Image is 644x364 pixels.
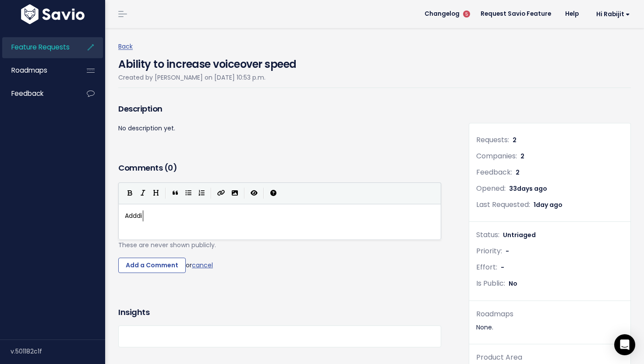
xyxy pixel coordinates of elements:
[192,260,213,269] a: cancel
[11,42,70,52] span: Feature Requests
[536,200,563,209] span: day ago
[123,187,136,200] button: Bold
[263,188,264,199] i: |
[118,306,149,318] h3: Insights
[513,136,517,144] span: 2
[534,200,563,209] span: 1
[517,184,547,193] span: days ago
[118,162,441,174] h3: Comments ( )
[125,211,142,220] span: Adddi
[476,246,502,256] span: Priority:
[2,60,73,80] a: Roadmaps
[476,199,530,210] span: Last Requested:
[476,262,497,272] span: Effort:
[118,241,216,249] span: These are never shown publicly.
[165,188,166,199] i: |
[509,279,517,288] span: No
[501,263,504,272] span: -
[118,103,441,115] h3: Description
[586,7,637,21] a: Hi Rabijit
[476,308,623,321] div: Roadmaps
[211,188,212,199] i: |
[195,187,208,200] button: Numbered List
[182,187,195,200] button: Generic List
[476,151,517,161] span: Companies:
[463,10,470,17] span: 5
[19,4,87,24] img: logo-white.9d6f32f41409.svg
[425,11,460,17] span: Changelog
[476,278,505,288] span: Is Public:
[136,187,149,200] button: Italic
[476,351,623,364] div: Product Area
[596,11,630,17] span: Hi Rabijit
[509,184,547,193] span: 33
[118,258,441,273] div: or
[248,187,261,200] button: Toggle Preview
[214,187,228,200] button: Create Link
[2,84,73,104] a: Feedback
[476,167,512,177] span: Feedback:
[2,37,73,57] a: Feature Requests
[118,123,441,134] p: No description yet.
[228,187,241,200] button: Import an image
[474,7,558,21] a: Request Savio Feature
[118,52,297,72] h4: Ability to increase voiceover speed
[149,187,163,200] button: Heading
[506,247,509,255] span: -
[118,73,265,82] span: Created by [PERSON_NAME] on [DATE] 10:53 p.m.
[118,42,133,51] a: Back
[244,188,245,199] i: |
[169,187,182,200] button: Quote
[476,230,499,240] span: Status:
[516,168,520,177] span: 2
[476,135,509,145] span: Requests:
[520,152,524,161] span: 2
[267,187,280,200] button: Markdown Guide
[11,66,47,75] span: Roadmaps
[558,7,586,21] a: Help
[11,89,43,98] span: Feedback
[614,334,635,355] div: Open Intercom Messenger
[11,340,105,363] div: v.501182c1f
[168,162,173,173] span: 0
[118,258,186,273] input: Add a Comment
[476,322,623,333] div: None.
[476,183,506,193] span: Opened:
[503,231,536,239] span: Untriaged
